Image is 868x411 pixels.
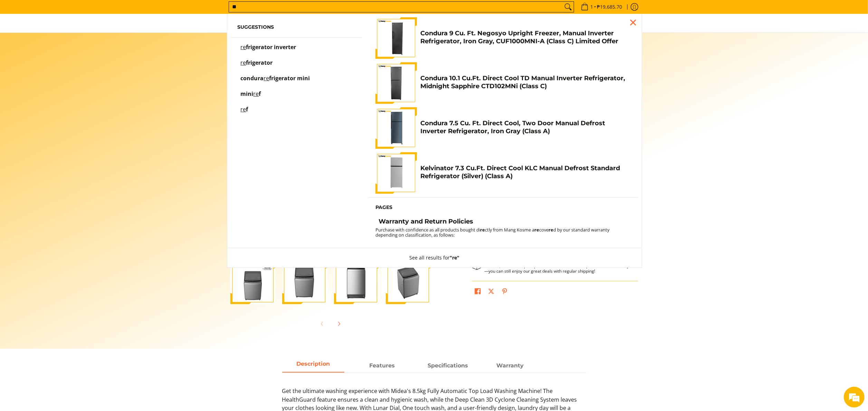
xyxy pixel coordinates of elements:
[386,259,431,304] img: Midea 8.5 KG Fully Automatic Top Load Washing Machine (Class A)-4
[36,39,116,48] div: Chat with us now
[420,119,631,135] h4: Condura 7.5 Cu. Ft. Direct Cool, Two Door Manual Defrost Inverter Refrigerator, Iron Gray (Class A)
[241,91,261,103] p: mini ref
[375,62,631,104] a: Condura 10.1 Cu.Ft. Direct Cool TD Manual Inverter Refrigerator, Midnight Sapphire CTD102MNi (Cla...
[282,359,344,373] a: Description
[238,45,355,57] a: refrigerator inverter
[420,164,631,180] h4: Kelvinator 7.3 Cu.Ft. Direct Cool KLC Manual Defrost Standard Refrigerator (Silver) (Class A)
[534,227,539,233] strong: re
[40,87,95,157] span: We're online!
[241,43,246,51] mark: re
[596,4,623,9] span: ₱19,685.70
[3,189,132,213] textarea: Type your message and hit 'Enter'
[417,359,479,372] span: Specifications
[375,17,631,59] a: Condura 9 Cu. Ft. Negosyo Upright Freezer, Manual Inverter Refrigerator, Iron Gray, CUF1000MNI-A ...
[479,359,541,373] a: Description 3
[238,76,355,88] a: condura refrigerator mini
[485,263,631,274] p: For now, warehouse pickups for online orders are on pause. But don’t worry—you can still enjoy ou...
[351,359,413,373] a: Description 1
[113,3,130,20] div: Minimize live chat window
[628,17,638,28] div: Close pop up
[375,62,417,104] img: Condura 10.1 Cu.Ft. Direct Cool TD Manual Inverter Refrigerator, Midnight Sapphire CTD102MNi (Cla...
[590,4,594,9] span: 1
[241,59,246,66] mark: re
[241,107,248,119] p: ref
[238,24,355,30] h6: Suggestions
[241,45,296,57] p: refrigerator inverter
[375,218,631,227] a: Warranty and Return Policies
[246,106,248,113] span: f
[331,316,346,331] button: Next
[486,286,496,298] a: Post on X
[238,60,355,72] a: refrigerator
[402,248,466,267] button: See all results for"re"
[500,286,509,298] a: Pin on Pinterest
[334,259,379,304] img: Midea 8.5 KG Fully Automatic Top Load Washing Machine (Class A)-3
[282,259,327,304] img: Midea 8.5 KG Fully Automatic Top Load Washing Machine (Class A)-2
[241,76,310,88] p: condura refrigerator mini
[420,74,631,90] h4: Condura 10.1 Cu.Ft. Direct Cool TD Manual Inverter Refrigerator, Midnight Sapphire CTD102MNi (Cla...
[375,152,417,194] img: Kelvinator 7.3 Cu.Ft. Direct Cool KLC Manual Defrost Standard Refrigerator (Silver) (Class A)
[282,359,344,372] span: Description
[375,227,609,238] small: Purchase with confidence as all products bought di ctly from Mang Kosme a cove d by our standard ...
[375,107,417,149] img: condura-direct-cool-7.5-cubic-feet-2-door-manual-defrost-inverter-ref-iron-gray-full-view-mang-kosme
[563,2,574,12] button: Search
[379,218,473,226] h4: Warranty and Return Policies
[269,74,310,82] span: frigerator mini
[246,59,273,66] span: frigerator
[246,43,296,51] span: frigerator inverter
[375,152,631,194] a: Kelvinator 7.3 Cu.Ft. Direct Cool KLC Manual Defrost Standard Refrigerator (Silver) (Class A) Kel...
[238,91,355,103] a: mini ref
[480,227,485,233] strong: re
[579,3,624,11] span: •
[241,60,273,72] p: refrigerator
[375,17,417,59] img: Condura 9 Cu. Ft. Negosyo Upright Freezer, Manual Inverter Refrigerator, Iron Gray, CUF1000MNI-A ...
[351,359,413,372] span: Features
[230,259,275,304] img: Midea 8.5 KG Fully Automatic Top Load Washing Machine (Class A)-1
[375,107,631,149] a: condura-direct-cool-7.5-cubic-feet-2-door-manual-defrost-inverter-ref-iron-gray-full-view-mang-ko...
[238,107,355,119] a: ref
[420,29,631,45] h4: Condura 9 Cu. Ft. Negosyo Upright Freezer, Manual Inverter Refrigerator, Iron Gray, CUF1000MNI-A ...
[254,90,259,98] mark: re
[450,254,459,261] strong: "re"
[241,90,254,98] span: mini
[264,74,269,82] mark: re
[375,204,631,211] h6: Pages
[259,90,261,98] span: f
[549,227,553,233] strong: re
[479,359,541,372] span: Warranty
[473,286,483,298] a: Share on Facebook
[241,74,264,82] span: condura
[417,359,479,373] a: Description 2
[241,106,246,113] mark: re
